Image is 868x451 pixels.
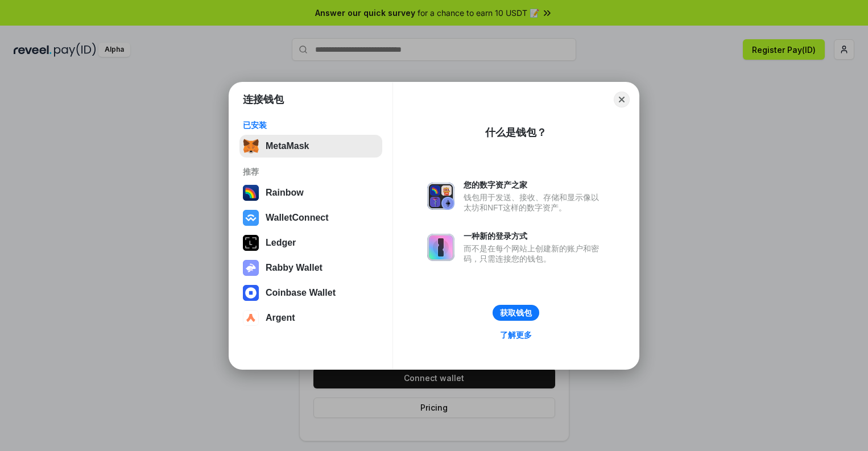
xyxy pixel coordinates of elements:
div: 什么是钱包？ [485,126,547,139]
h1: 连接钱包 [243,93,284,106]
a: 了解更多 [493,328,539,342]
div: Ledger [266,238,296,248]
img: svg+xml,%3Csvg%20xmlns%3D%22http%3A%2F%2Fwww.w3.org%2F2000%2Fsvg%22%20width%3D%2228%22%20height%3... [243,235,259,251]
button: Ledger [239,231,382,254]
img: svg+xml,%3Csvg%20width%3D%2228%22%20height%3D%2228%22%20viewBox%3D%220%200%2028%2028%22%20fill%3D... [243,285,259,301]
button: Rabby Wallet [239,256,382,279]
img: svg+xml,%3Csvg%20fill%3D%22none%22%20height%3D%2233%22%20viewBox%3D%220%200%2035%2033%22%20width%... [243,138,259,154]
button: 获取钱包 [493,305,539,321]
button: Rainbow [239,181,382,204]
div: 了解更多 [500,330,532,340]
div: 已安装 [243,120,379,130]
img: svg+xml,%3Csvg%20width%3D%2228%22%20height%3D%2228%22%20viewBox%3D%220%200%2028%2028%22%20fill%3D... [243,210,259,226]
div: 获取钱包 [500,308,532,318]
div: Argent [266,313,295,323]
div: WalletConnect [266,213,329,223]
div: Coinbase Wallet [266,288,336,298]
img: svg+xml,%3Csvg%20xmlns%3D%22http%3A%2F%2Fwww.w3.org%2F2000%2Fsvg%22%20fill%3D%22none%22%20viewBox... [427,183,454,210]
button: Argent [239,307,382,329]
img: svg+xml,%3Csvg%20width%3D%22120%22%20height%3D%22120%22%20viewBox%3D%220%200%20120%20120%22%20fil... [243,185,259,201]
div: 而不是在每个网站上创建新的账户和密码，只需连接您的钱包。 [464,243,605,264]
img: svg+xml,%3Csvg%20xmlns%3D%22http%3A%2F%2Fwww.w3.org%2F2000%2Fsvg%22%20fill%3D%22none%22%20viewBox... [427,234,454,261]
div: 推荐 [243,167,379,177]
button: Close [614,92,630,107]
button: MetaMask [239,135,382,158]
div: 您的数字资产之家 [464,180,605,190]
div: Rabby Wallet [266,263,323,273]
img: svg+xml,%3Csvg%20width%3D%2228%22%20height%3D%2228%22%20viewBox%3D%220%200%2028%2028%22%20fill%3D... [243,310,259,326]
div: Rainbow [266,188,304,198]
button: WalletConnect [239,206,382,229]
img: svg+xml,%3Csvg%20xmlns%3D%22http%3A%2F%2Fwww.w3.org%2F2000%2Fsvg%22%20fill%3D%22none%22%20viewBox... [243,260,259,276]
button: Coinbase Wallet [239,282,382,304]
div: 一种新的登录方式 [464,231,605,241]
div: 钱包用于发送、接收、存储和显示像以太坊和NFT这样的数字资产。 [464,192,605,213]
div: MetaMask [266,141,309,151]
